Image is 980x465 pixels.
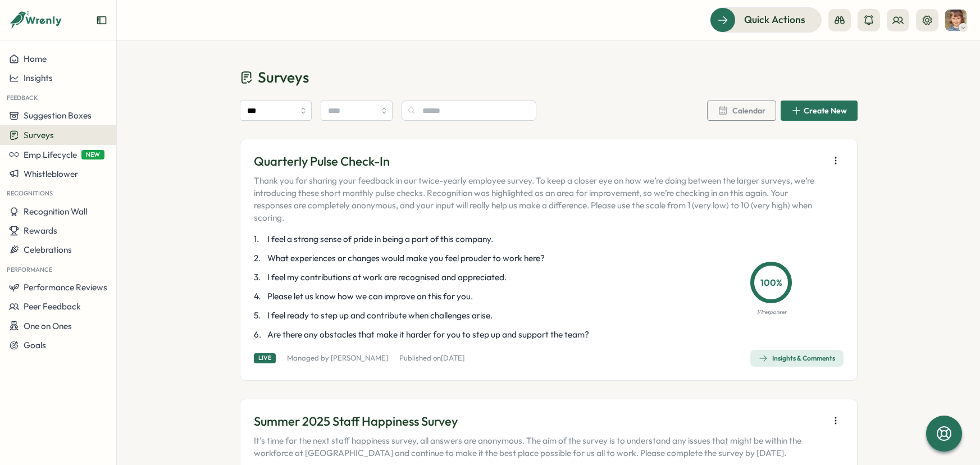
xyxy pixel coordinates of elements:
[81,150,104,159] span: NEW
[254,175,823,224] p: Thank you for sharing your feedback in our twice-yearly employee survey. To keep a closer eye on ...
[744,12,805,27] span: Quick Actions
[759,354,835,363] div: Insights & Comments
[24,53,47,64] span: Home
[254,435,823,459] p: It's time for the next staff happiness survey, all answers are anonymous. The aim of the survey i...
[710,7,822,32] button: Quick Actions
[707,101,776,121] button: Calendar
[24,110,92,121] span: Suggestion Boxes
[267,233,493,245] span: I feel a strong sense of pride in being a part of this company.
[24,244,72,255] span: Celebrations
[804,107,847,115] span: Create New
[24,130,54,140] span: Surveys
[24,149,77,160] span: Emp Lifecycle
[267,290,473,303] span: Please let us know how we can improve on this for you.
[254,290,265,303] span: 4 .
[24,168,78,179] span: Whistleblower
[750,350,844,367] button: Insights & Comments
[96,15,107,26] button: Expand sidebar
[254,309,265,322] span: 5 .
[254,233,265,245] span: 1 .
[254,329,265,341] span: 6 .
[24,72,53,83] span: Insights
[254,153,823,170] p: Quarterly Pulse Check-In
[254,252,265,265] span: 2 .
[24,301,81,312] span: Peer Feedback
[331,353,388,362] a: [PERSON_NAME]
[24,225,57,236] span: Rewards
[267,271,507,284] span: I feel my contributions at work are recognised and appreciated.
[254,413,823,430] p: Summer 2025 Staff Happiness Survey
[254,271,265,284] span: 3 .
[754,276,788,290] p: 100 %
[399,353,464,363] p: Published on
[267,309,493,322] span: I feel ready to step up and contribute when challenges arise.
[732,107,765,115] span: Calendar
[258,67,309,87] span: Surveys
[254,353,276,363] div: Live
[287,353,388,363] p: Managed by
[781,101,858,121] button: Create New
[267,329,589,341] span: Are there any obstacles that make it harder for you to step up and support the team?
[24,321,72,331] span: One on Ones
[24,282,107,293] span: Performance Reviews
[756,308,786,317] p: 1 / 1 responses
[945,10,967,31] img: Jane Lapthorne
[24,340,46,350] span: Goals
[24,206,87,217] span: Recognition Wall
[267,252,545,265] span: What experiences or changes would make you feel prouder to work here?
[441,353,464,362] span: [DATE]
